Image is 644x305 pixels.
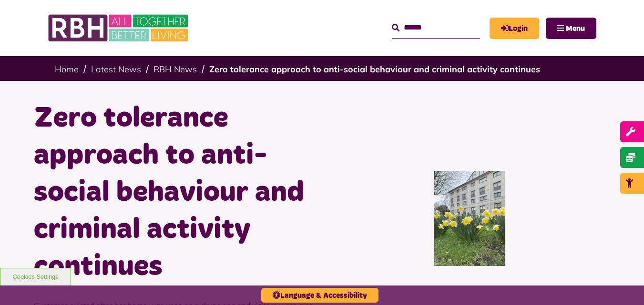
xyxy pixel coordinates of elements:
[601,262,644,305] iframe: Netcall Web Assistant for live chat
[209,64,540,75] a: Zero tolerance approach to anti-social behaviour and criminal activity continues
[490,18,539,39] a: MyRBH
[153,64,197,75] a: RBH News
[34,100,315,285] h1: Zero tolerance approach to anti-social behaviour and criminal activity continues
[55,64,79,75] a: Home
[434,171,506,266] img: Freehold (1)
[546,18,596,39] button: Navigation
[91,64,141,75] a: Latest News
[48,10,191,47] img: RBH
[261,288,378,303] button: Language & Accessibility
[566,25,585,32] span: Menu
